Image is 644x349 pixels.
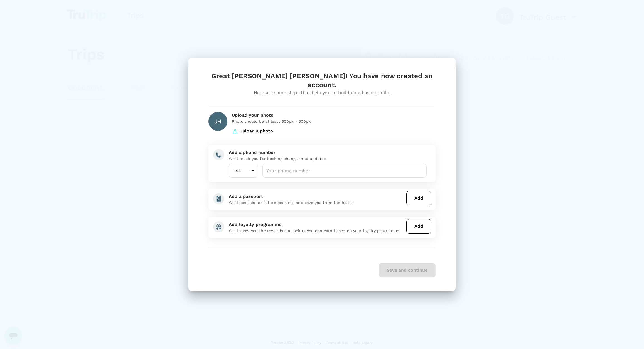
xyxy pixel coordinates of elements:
p: We'll show you the rewards and points you can earn based on your loyalty programme [229,228,404,234]
img: add-phone-number [213,149,224,160]
img: add-loyalty [213,221,224,232]
div: Add loyalty programme [229,221,404,228]
button: Add [406,219,431,234]
div: Here are some steps that help you to build up a basic profile. [208,89,436,96]
div: Add a passport [229,193,404,200]
p: Photo should be at least 500px × 500px [232,119,436,124]
img: add-passport [213,193,224,204]
div: Great [PERSON_NAME] [PERSON_NAME]! You have now created an account. [208,72,436,89]
button: Add [406,191,431,205]
p: We'll use this for future bookings and save you from the hassle [229,200,404,205]
p: We'll reach you for booking changes and updates [229,156,427,161]
div: JH [208,112,227,131]
div: Add a phone number [229,149,427,156]
div: Upload your photo [232,112,436,119]
span: +44 [233,168,241,173]
input: Your phone number [262,164,427,178]
div: +44 [229,164,258,178]
button: Upload a photo [232,124,273,138]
